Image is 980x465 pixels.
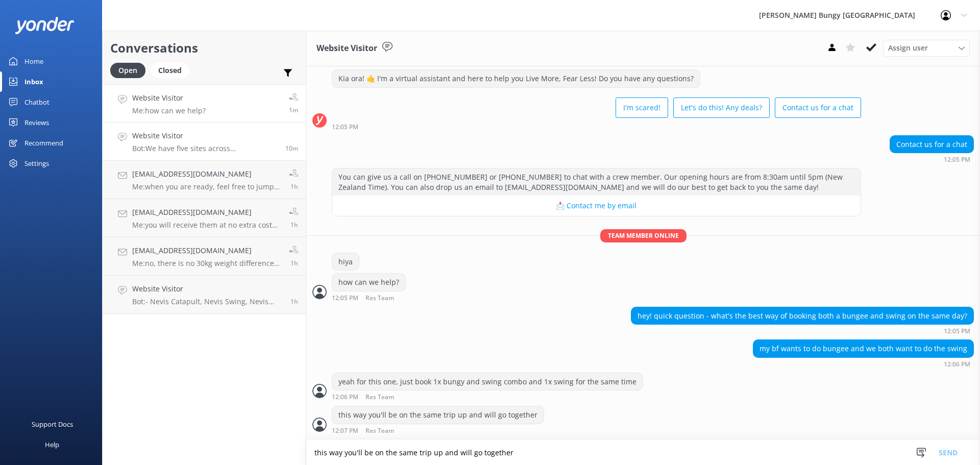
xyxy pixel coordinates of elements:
h4: Website Visitor [132,92,206,104]
div: how can we help? [332,274,405,291]
h4: [EMAIL_ADDRESS][DOMAIN_NAME] [132,207,281,218]
span: Res Team [365,428,394,434]
div: Help [45,434,59,455]
button: I'm scared! [616,97,668,118]
div: 12:05pm 18-Aug-2025 (UTC +12:00) Pacific/Auckland [631,327,974,334]
div: 12:06pm 18-Aug-2025 (UTC +12:00) Pacific/Auckland [753,360,974,368]
span: 12:05pm 18-Aug-2025 (UTC +12:00) Pacific/Auckland [289,106,298,114]
div: Closed [151,63,189,78]
p: Me: how can we help? [132,106,206,115]
span: Assign user [888,42,928,54]
img: yonder-white-logo.png [15,17,74,34]
div: yeah for this one, just book 1x bungy and swing combo and 1x swing for the same time [332,373,643,390]
div: Settings [24,153,49,174]
button: Contact us for a chat [775,97,861,118]
span: 11:05am 18-Aug-2025 (UTC +12:00) Pacific/Auckland [290,182,298,191]
span: Res Team [365,394,394,401]
div: Kia ora! 🤙 I'm a virtual assistant and here to help you Live More, Fear Less! Do you have any que... [332,70,700,87]
div: Chatbot [24,92,50,112]
a: Closed [151,64,194,76]
a: Open [110,64,151,76]
strong: 12:07 PM [332,428,358,434]
div: 12:05pm 18-Aug-2025 (UTC +12:00) Pacific/Auckland [890,156,974,163]
h4: [EMAIL_ADDRESS][DOMAIN_NAME] [132,168,281,180]
a: [EMAIL_ADDRESS][DOMAIN_NAME]Me:no, there is no 30kg weight difference requirement for the the Swi... [103,237,306,276]
strong: 12:05 PM [944,157,970,163]
div: my bf wants to do bungee and we both want to do the swing [753,340,973,357]
div: 12:05pm 18-Aug-2025 (UTC +12:00) Pacific/Auckland [332,294,427,302]
div: Assign User [883,40,970,56]
strong: 12:05 PM [332,124,358,130]
span: Res Team [365,295,394,302]
a: Website VisitorMe:how can we help?1m [103,84,306,123]
h2: Conversations [110,38,298,58]
div: Inbox [24,71,43,92]
a: [EMAIL_ADDRESS][DOMAIN_NAME]Me:when you are ready, feel free to jump back on the chat (not email)... [103,161,306,199]
button: 📩 Contact me by email [332,195,861,216]
div: Open [110,63,145,78]
h3: Website Visitor [316,42,377,55]
div: You can give us a call on [PHONE_NUMBER] or [PHONE_NUMBER] to chat with a crew member. Our openin... [332,168,861,195]
div: Recommend [24,133,63,153]
span: 10:36am 18-Aug-2025 (UTC +12:00) Pacific/Auckland [290,297,298,306]
strong: 12:05 PM [944,328,970,334]
span: 11:04am 18-Aug-2025 (UTC +12:00) Pacific/Auckland [290,221,298,229]
div: hiya [332,253,359,271]
strong: 12:06 PM [944,361,970,368]
div: 12:07pm 18-Aug-2025 (UTC +12:00) Pacific/Auckland [332,427,544,434]
strong: 12:06 PM [332,394,358,401]
p: Bot: - Nevis Catapult, Nevis Swing, Nevis Bungy: Please allow 4 hours for all Nevis activities. -... [132,297,283,306]
button: Let's do this! Any deals? [673,97,770,118]
div: Support Docs [32,414,73,434]
p: Me: when you are ready, feel free to jump back on the chat (not email) between 8:30am-5pm NZT, we... [132,182,281,191]
div: this way you'll be on the same trip up and will go together [332,406,544,424]
div: Contact us for a chat [890,136,973,153]
div: Reviews [24,112,49,133]
h4: Website Visitor [132,130,278,141]
span: 10:40am 18-Aug-2025 (UTC +12:00) Pacific/Auckland [290,259,298,267]
a: Website VisitorBot:We have five sites across [GEOGRAPHIC_DATA], located in [GEOGRAPHIC_DATA], [GE... [103,123,306,161]
h4: [EMAIL_ADDRESS][DOMAIN_NAME] [132,245,281,256]
span: 11:56am 18-Aug-2025 (UTC +12:00) Pacific/Auckland [285,144,298,153]
p: Me: no, there is no 30kg weight difference requirement for the the Swing, provided you both are a... [132,259,281,268]
p: Me: you will receive them at no extra cost on the day [132,221,281,230]
div: 12:05pm 18-Aug-2025 (UTC +12:00) Pacific/Auckland [332,123,861,130]
div: Home [24,51,43,71]
span: Team member online [600,229,687,242]
div: 12:06pm 18-Aug-2025 (UTC +12:00) Pacific/Auckland [332,393,643,401]
strong: 12:05 PM [332,295,358,302]
a: Website VisitorBot:- Nevis Catapult, Nevis Swing, Nevis Bungy: Please allow 4 hours for all Nevis... [103,276,306,314]
h4: Website Visitor [132,283,283,295]
a: [EMAIL_ADDRESS][DOMAIN_NAME]Me:you will receive them at no extra cost on the day1h [103,199,306,237]
p: Bot: We have five sites across [GEOGRAPHIC_DATA], located in [GEOGRAPHIC_DATA], [GEOGRAPHIC_DATA]... [132,144,278,153]
div: hey! quick question - what's the best way of booking both a bungee and swing on the same day? [631,307,973,325]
